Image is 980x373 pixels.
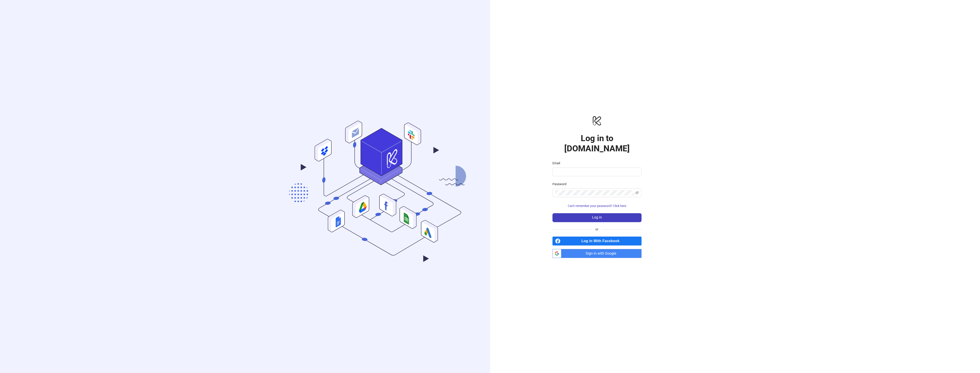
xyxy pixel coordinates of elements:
[552,237,642,245] a: Log in With Facebook
[552,249,642,258] a: Sign in with Google
[568,204,626,208] span: Can't remember your password? Click here
[552,133,642,154] h1: Log in to [DOMAIN_NAME]
[563,249,642,258] span: Sign in with Google
[555,169,638,174] input: Email
[552,161,563,166] label: Email
[592,227,602,232] span: or
[592,215,602,219] span: Log in
[635,191,639,195] span: eye-invisible
[562,237,642,245] span: Log in With Facebook
[552,213,642,222] button: Log in
[555,190,634,195] input: Password
[552,204,642,208] a: Can't remember your password? Click here
[552,203,642,210] button: Can't remember your password? Click here
[552,182,569,186] label: Password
